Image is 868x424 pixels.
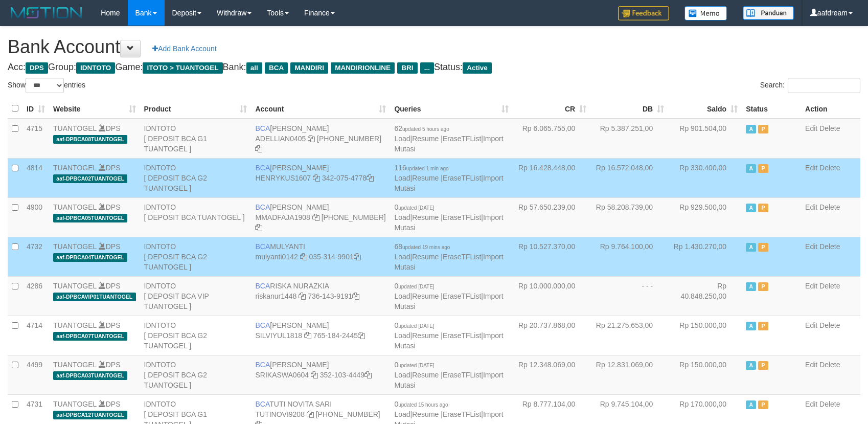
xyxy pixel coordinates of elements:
span: updated [DATE] [398,284,434,289]
span: | | | [394,361,503,389]
td: Rp 12.348.069,00 [513,355,590,394]
td: DPS [49,276,140,316]
a: Resume [412,331,439,340]
span: MANDIRIONLINE [331,62,395,74]
th: DB: activate to sort column ascending [590,99,668,119]
td: Rp 9.764.100,00 [590,237,668,276]
td: 4286 [22,276,49,316]
a: SILVIYUL1818 [255,331,302,340]
a: Copy SRIKASWA0604 to clipboard [311,371,318,379]
span: aaf-DPBCA05TUANTOGEL [53,214,127,222]
td: IDNTOTO [ DEPOSIT BCA G2 TUANTOGEL ] [140,316,252,355]
th: Product: activate to sort column ascending [140,99,252,119]
td: Rp 40.848.250,00 [668,276,742,316]
a: Resume [412,213,439,221]
span: ... [420,62,434,74]
span: BRI [397,62,417,74]
a: EraseTFList [443,135,481,143]
td: 4499 [22,355,49,394]
span: BCA [255,164,270,172]
label: Search: [760,78,860,93]
a: SRIKASWA0604 [255,371,309,379]
a: Copy 3521034449 to clipboard [364,371,372,379]
span: updated [DATE] [398,363,434,368]
a: Load [394,135,410,143]
th: Saldo: activate to sort column ascending [668,99,742,119]
span: Active [746,322,756,330]
td: Rp 58.208.739,00 [590,197,668,237]
span: | | | [394,242,503,271]
a: Delete [819,242,840,251]
span: BCA [265,62,288,74]
a: Edit [805,164,817,172]
td: Rp 10.527.370,00 [513,237,590,276]
span: updated [DATE] [398,205,434,211]
span: aaf-DPBCA08TUANTOGEL [53,135,127,144]
td: Rp 21.275.653,00 [590,316,668,355]
span: Paused [758,164,768,173]
span: aaf-DPBCA02TUANTOGEL [53,174,127,183]
a: Import Mutasi [394,213,503,232]
span: updated 15 hours ago [398,402,448,408]
a: Copy 4062282031 to clipboard [255,224,262,232]
a: Resume [412,174,439,182]
span: Paused [758,125,768,133]
a: Copy 7651842445 to clipboard [358,331,365,340]
span: aaf-DPBCAVIP01TUANTOGEL [53,293,136,301]
a: Delete [819,164,840,172]
a: Edit [805,242,817,251]
a: Import Mutasi [394,292,503,310]
td: DPS [49,197,140,237]
th: ID: activate to sort column ascending [22,99,49,119]
span: BCA [255,124,270,132]
a: MMADFAJA1908 [255,213,310,221]
a: EraseTFList [443,174,481,182]
span: BCA [255,400,269,408]
a: ADELLIAN0405 [255,135,306,143]
img: MOTION_logo.png [8,5,85,20]
td: Rp 16.572.048,00 [590,158,668,197]
select: Showentries [26,78,64,93]
span: Active [463,62,492,74]
th: Status [742,99,801,119]
a: EraseTFList [443,292,481,300]
a: Resume [412,371,439,379]
td: DPS [49,237,140,276]
span: MANDIRI [290,62,328,74]
span: | | | [394,203,503,232]
h1: Bank Account [8,37,860,57]
span: IDNTOTO [76,62,115,74]
span: 62 [394,124,449,132]
span: all [246,62,262,74]
td: DPS [49,316,140,355]
span: 68 [394,242,450,251]
td: Rp 330.400,00 [668,158,742,197]
span: DPS [26,62,48,74]
a: Edit [805,400,817,408]
a: Load [394,174,410,182]
a: EraseTFList [443,213,481,221]
span: Active [746,400,756,409]
span: Paused [758,361,768,370]
span: 0 [394,203,434,211]
span: | | | [394,164,503,192]
a: Load [394,410,410,418]
a: Load [394,253,410,261]
a: Edit [805,361,817,369]
a: Import Mutasi [394,331,503,350]
a: TUANTOGEL [53,321,97,329]
a: Resume [412,410,439,418]
td: Rp 5.387.251,00 [590,119,668,159]
a: Edit [805,282,817,290]
span: updated 19 mins ago [402,244,450,250]
span: Paused [758,243,768,252]
a: Copy 0353149901 to clipboard [354,253,361,261]
span: ITOTO > TUANTOGEL [143,62,222,74]
a: TUTINOVI9208 [255,410,304,418]
td: Rp 12.831.069,00 [590,355,668,394]
td: DPS [49,355,140,394]
th: Website: activate to sort column ascending [49,99,140,119]
td: IDNTOTO [ DEPOSIT BCA G2 TUANTOGEL ] [140,355,252,394]
a: Resume [412,253,439,261]
a: Delete [819,321,840,329]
